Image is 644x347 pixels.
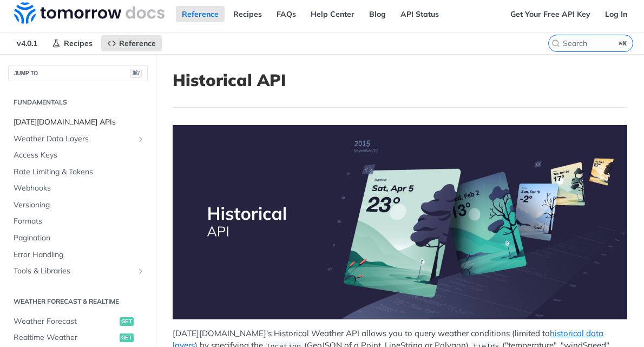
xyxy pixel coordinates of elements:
[14,200,145,211] span: Versioning
[130,69,142,78] span: ⌘/
[8,230,148,246] a: Pagination
[599,6,633,22] a: Log In
[14,167,145,178] span: Rate Limiting & Tokens
[14,150,145,161] span: Access Keys
[551,39,560,48] svg: Search
[8,131,148,147] a: Weather Data LayersShow subpages for Weather Data Layers
[8,213,148,230] a: Formats
[119,38,156,48] span: Reference
[14,316,117,327] span: Weather Forecast
[8,313,148,330] a: Weather Forecastget
[14,134,134,145] span: Weather Data Layers
[176,6,225,22] a: Reference
[14,233,145,244] span: Pagination
[8,114,148,130] a: [DATE][DOMAIN_NAME] APIs
[8,247,148,263] a: Error Handling
[14,250,145,260] span: Error Handling
[616,38,630,49] kbd: ⌘K
[8,65,148,81] button: JUMP TO⌘/
[136,135,145,143] button: Show subpages for Weather Data Layers
[14,183,145,194] span: Webhooks
[173,70,627,90] h1: Historical API
[173,125,627,319] span: Expand image
[8,147,148,163] a: Access Keys
[14,266,134,277] span: Tools & Libraries
[395,6,445,22] a: API Status
[8,97,148,107] h2: Fundamentals
[8,297,148,306] h2: Weather Forecast & realtime
[8,164,148,180] a: Rate Limiting & Tokens
[504,6,596,22] a: Get Your Free API Key
[64,38,93,48] span: Recipes
[14,2,165,24] img: Tomorrow.io Weather API Docs
[120,333,134,342] span: get
[271,6,302,22] a: FAQs
[173,125,627,319] img: Historical-API.png
[8,197,148,213] a: Versioning
[8,180,148,197] a: Webhooks
[14,117,145,128] span: [DATE][DOMAIN_NAME] APIs
[120,317,134,326] span: get
[8,330,148,346] a: Realtime Weatherget
[101,35,162,51] a: Reference
[363,6,392,22] a: Blog
[227,6,268,22] a: Recipes
[136,267,145,276] button: Show subpages for Tools & Libraries
[14,216,145,227] span: Formats
[11,35,43,51] span: v4.0.1
[14,332,117,343] span: Realtime Weather
[8,263,148,279] a: Tools & LibrariesShow subpages for Tools & Libraries
[305,6,360,22] a: Help Center
[46,35,98,51] a: Recipes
